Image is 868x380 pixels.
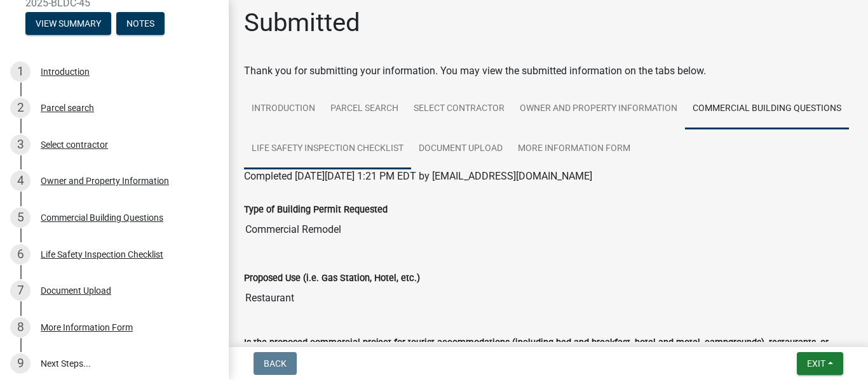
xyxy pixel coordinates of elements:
[411,129,510,169] a: Document Upload
[10,134,31,155] div: 3
[406,89,512,129] a: Select contractor
[244,170,592,182] span: Completed [DATE][DATE] 1:21 PM EDT by [EMAIL_ADDRESS][DOMAIN_NAME]
[244,89,323,129] a: Introduction
[807,358,825,369] span: Exit
[41,140,108,149] div: Select contractor
[25,12,111,35] button: View Summary
[10,62,31,82] div: 1
[244,339,853,357] label: Is the proposed commercial project for tourist accommodations (including bed and breakfast, hotel...
[25,19,111,29] wm-modal-confirm: Summary
[323,89,406,129] a: Parcel search
[244,206,388,214] label: Type of Building Permit Requested
[685,89,849,129] a: Commercial Building Questions
[10,244,31,265] div: 6
[41,323,133,332] div: More Information Form
[797,352,843,375] button: Exit
[244,274,420,283] label: Proposed Use (i.e. Gas Station, Hotel, etc.)
[41,286,111,295] div: Document Upload
[41,67,90,76] div: Introduction
[10,171,31,191] div: 4
[244,63,853,79] div: Thank you for submitting your information. You may view the submitted information on the tabs below.
[254,352,297,375] button: Back
[10,353,31,374] div: 9
[244,8,360,38] h1: Submitted
[41,103,94,112] div: Parcel search
[116,19,165,29] wm-modal-confirm: Notes
[41,213,163,222] div: Commercial Building Questions
[116,12,165,35] button: Notes
[510,129,638,169] a: More Information Form
[244,129,411,169] a: Life Safety Inspection Checklist
[10,317,31,337] div: 8
[41,250,163,259] div: Life Safety Inspection Checklist
[41,176,169,185] div: Owner and Property Information
[10,280,31,301] div: 7
[10,98,31,118] div: 2
[512,89,685,129] a: Owner and Property Information
[10,207,31,228] div: 5
[264,358,287,369] span: Back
